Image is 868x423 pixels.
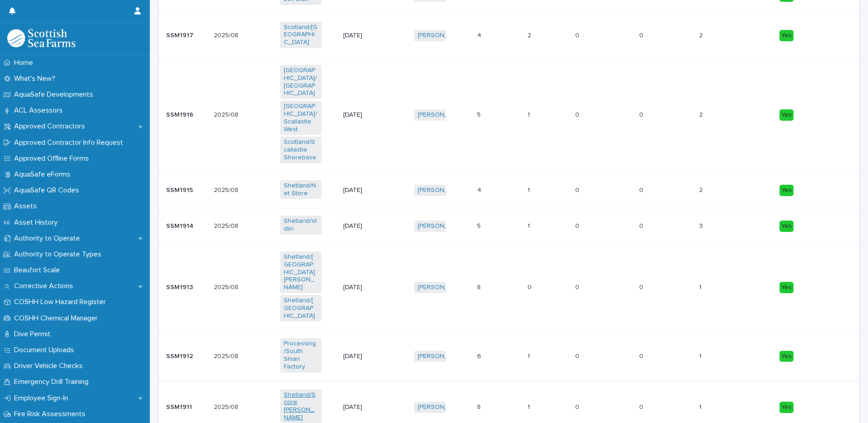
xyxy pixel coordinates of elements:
p: 2 [528,30,533,39]
p: 1 [528,185,532,194]
p: 0 [639,109,645,119]
p: 3 [699,221,705,230]
div: Yes [779,351,794,362]
p: Emergency Drill Training [10,378,96,386]
p: 2025/08 [214,109,240,119]
a: Scotland/[GEOGRAPHIC_DATA] [284,24,318,46]
a: [PERSON_NAME] [418,32,467,39]
p: 6 [477,351,483,360]
p: 2025/08 [214,402,240,411]
div: Yes [779,109,794,121]
p: 2 [699,185,705,194]
p: COSHH Chemical Manager [10,314,105,323]
p: Approved Offline Forms [10,154,96,163]
p: [DATE] [343,111,385,119]
p: Document Uploads [10,346,81,354]
a: [GEOGRAPHIC_DATA]/Scallastle West [284,103,318,133]
p: SSM1916 [166,109,195,119]
p: AquaSafe eForms [10,170,78,179]
div: Yes [779,282,794,293]
tr: SSM1912SSM1912 2025/082025/08 Processing/South Shian Factory [DATE][PERSON_NAME] 66 11 00 00 11 Yes [159,331,859,382]
p: 0 [639,185,645,194]
p: 0 [575,109,581,119]
p: AquaSafe QR Codes [10,186,86,195]
p: 0 [639,221,645,230]
p: 8 [477,282,483,291]
p: 4 [477,30,483,39]
p: Employee Sign-In [10,394,75,403]
a: Shetland/Net Store [284,182,318,197]
p: 0 [639,30,645,39]
p: SSM1913 [166,282,195,291]
p: 0 [575,402,581,411]
tr: SSM1913SSM1913 2025/082025/08 Shetland/[GEOGRAPHIC_DATA][PERSON_NAME] Shetland/[GEOGRAPHIC_DATA] ... [159,244,859,331]
a: Shetland/[GEOGRAPHIC_DATA][PERSON_NAME] [284,253,318,291]
p: Driver Vehicle Checks [10,362,90,370]
p: 1 [699,402,703,411]
p: 0 [639,351,645,360]
a: Shetland/[GEOGRAPHIC_DATA] [284,297,318,320]
p: 1 [528,109,532,119]
a: [GEOGRAPHIC_DATA]/[GEOGRAPHIC_DATA] [284,67,318,97]
p: 0 [575,282,581,291]
p: Fire Risk Assessments [10,410,93,418]
p: 2025/08 [214,30,240,39]
p: 2025/08 [214,351,240,360]
p: SSM1915 [166,185,195,194]
p: 8 [477,402,483,411]
p: 0 [639,402,645,411]
a: [PERSON_NAME] [418,284,467,291]
a: Shetland/Score [PERSON_NAME] [284,391,318,422]
p: 2 [699,109,705,119]
p: 1 [528,402,532,411]
p: 2025/08 [214,221,240,230]
p: [DATE] [343,222,385,230]
p: SSM1911 [166,402,194,411]
p: [DATE] [343,403,385,411]
a: [PERSON_NAME] [418,187,467,194]
p: What's New? [10,74,63,83]
div: Yes [779,185,794,196]
p: SSM1912 [166,351,195,360]
p: [DATE] [343,187,385,194]
div: Yes [779,402,794,413]
p: 5 [477,109,483,119]
a: [PERSON_NAME] [418,403,467,411]
div: Yes [779,221,794,232]
p: Corrective Actions [10,282,80,290]
a: [PERSON_NAME] [418,222,467,230]
p: 0 [575,185,581,194]
div: Yes [779,30,794,41]
p: 5 [477,221,483,230]
p: [DATE] [343,353,385,360]
p: ACL Assessors [10,106,70,115]
p: 1 [699,351,703,360]
a: Processing/South Shian Factory [284,340,318,370]
p: SSM1914 [166,221,195,230]
p: Beaufort Scale [10,266,67,275]
p: SSM1917 [166,30,195,39]
img: bPIBxiqnSb2ggTQWdOVV [7,29,75,47]
p: [DATE] [343,32,385,39]
p: 2025/08 [214,282,240,291]
p: Assets [10,202,44,211]
p: Home [10,59,40,67]
p: 4 [477,185,483,194]
p: 2025/08 [214,185,240,194]
p: 0 [575,221,581,230]
p: Asset History [10,218,65,227]
tr: SSM1917SSM1917 2025/082025/08 Scotland/[GEOGRAPHIC_DATA] [DATE][PERSON_NAME] 44 22 00 00 22 Yes [159,14,859,57]
p: 0 [575,30,581,39]
p: 1 [699,282,703,291]
p: COSHH Low Hazard Register [10,298,113,306]
p: Dive Permit [10,330,58,339]
tr: SSM1915SSM1915 2025/082025/08 Shetland/Net Store [DATE][PERSON_NAME] 44 11 00 00 22 Yes [159,172,859,208]
p: [DATE] [343,284,385,291]
tr: SSM1916SSM1916 2025/082025/08 [GEOGRAPHIC_DATA]/[GEOGRAPHIC_DATA] [GEOGRAPHIC_DATA]/Scallastle We... [159,58,859,173]
p: 0 [639,282,645,291]
p: 0 [575,351,581,360]
p: 1 [528,351,532,360]
a: Shetland/Vidlin [284,217,318,233]
tr: SSM1914SSM1914 2025/082025/08 Shetland/Vidlin [DATE][PERSON_NAME] 55 11 00 00 33 Yes [159,208,859,244]
p: 2 [699,30,705,39]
